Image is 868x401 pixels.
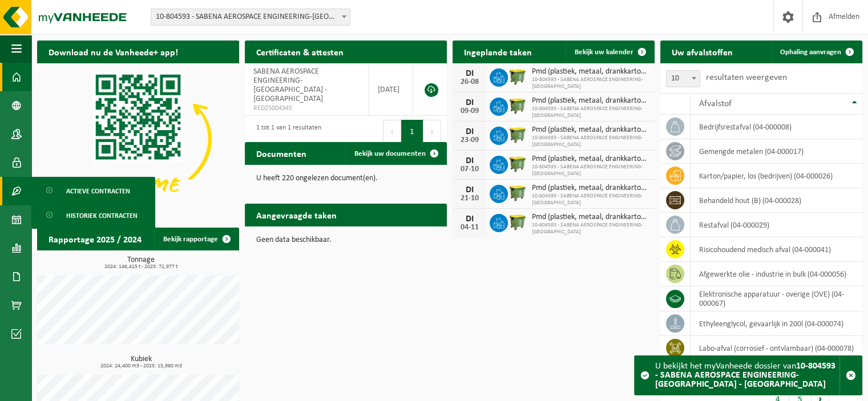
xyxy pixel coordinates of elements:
[691,311,862,336] td: ethyleenglycol, gevaarlijk in 200l (04-000074)
[532,76,649,90] span: 10-804593 - SABENA AEROSPACE ENGINEERING-[GEOGRAPHIC_DATA]
[253,67,327,103] span: SABENA AEROSPACE ENGINEERING-[GEOGRAPHIC_DATA] - [GEOGRAPHIC_DATA]
[43,363,239,369] span: 2024: 24,400 m3 - 2025: 15,980 m3
[245,40,355,63] h2: Certificaten & attesten
[691,115,862,139] td: bedrijfsrestafval (04-000008)
[37,228,153,250] h2: Rapportage 2025 / 2024
[691,164,862,188] td: karton/papier, los (bedrijven) (04-000026)
[154,228,238,250] a: Bekijk rapportage
[780,48,841,56] span: Ophaling aanvragen
[566,40,653,63] a: Bekijk uw kalender
[532,135,649,148] span: 10-804593 - SABENA AEROSPACE ENGINEERING-[GEOGRAPHIC_DATA]
[383,120,401,143] button: Previous
[37,63,239,215] img: Download de VHEPlus App
[691,262,862,286] td: afgewerkte olie - industrie in bulk (04-000056)
[508,67,527,86] img: WB-1100-HPE-GN-50
[401,120,423,143] button: 1
[508,125,527,144] img: WB-1100-HPE-GN-50
[655,356,839,395] div: U bekijkt het myVanheede dossier van
[508,183,527,202] img: WB-1100-HPE-GN-50
[256,236,435,244] p: Geen data beschikbaar.
[458,78,481,86] div: 26-08
[532,184,649,193] span: Pmd (plastiek, metaal, drankkartons) (bedrijven)
[458,185,481,195] div: DI
[458,224,481,232] div: 04-11
[706,73,787,82] label: resultaten weergeven
[458,214,481,224] div: DI
[354,150,426,157] span: Bekijk uw documenten
[699,99,732,108] span: Afvalstof
[453,40,543,63] h2: Ingeplande taken
[655,362,835,389] strong: 10-804593 - SABENA AEROSPACE ENGINEERING-[GEOGRAPHIC_DATA] - [GEOGRAPHIC_DATA]
[660,40,744,63] h2: Uw afvalstoffen
[532,67,649,76] span: Pmd (plastiek, metaal, drankkartons) (bedrijven)
[508,154,527,173] img: WB-1100-HPE-GN-50
[43,355,239,369] h3: Kubiek
[43,264,239,270] span: 2024: 146,415 t - 2025: 72,977 t
[245,204,348,226] h2: Aangevraagde taken
[691,336,862,361] td: labo-afval (corrosief - ontvlambaar) (04-000078)
[691,286,862,311] td: elektronische apparatuur - overige (OVE) (04-000067)
[66,180,130,202] span: Actieve contracten
[151,9,350,26] span: 10-804593 - SABENA AEROSPACE ENGINEERING-CHARLEROI - GOSSELIES
[458,127,481,136] div: DI
[532,222,649,236] span: 10-804593 - SABENA AEROSPACE ENGINEERING-[GEOGRAPHIC_DATA]
[691,139,862,164] td: gemengde metalen (04-000017)
[508,96,527,115] img: WB-1100-HPE-GN-50
[251,119,321,144] div: 1 tot 1 van 1 resultaten
[458,195,481,202] div: 21-10
[532,155,649,164] span: Pmd (plastiek, metaal, drankkartons) (bedrijven)
[691,188,862,213] td: behandeld hout (B) (04-000028)
[256,175,435,183] p: U heeft 220 ongelezen document(en).
[667,71,700,87] span: 10
[532,213,649,222] span: Pmd (plastiek, metaal, drankkartons) (bedrijven)
[771,40,861,63] a: Ophaling aanvragen
[423,120,441,143] button: Next
[532,106,649,119] span: 10-804593 - SABENA AEROSPACE ENGINEERING-[GEOGRAPHIC_DATA]
[691,237,862,262] td: risicohoudend medisch afval (04-000041)
[345,142,446,165] a: Bekijk uw documenten
[458,69,481,78] div: DI
[532,125,649,135] span: Pmd (plastiek, metaal, drankkartons) (bedrijven)
[458,165,481,173] div: 07-10
[34,180,152,201] a: Actieve contracten
[532,164,649,177] span: 10-804593 - SABENA AEROSPACE ENGINEERING-[GEOGRAPHIC_DATA]
[151,9,350,25] span: 10-804593 - SABENA AEROSPACE ENGINEERING-CHARLEROI - GOSSELIES
[245,142,318,164] h2: Documenten
[532,96,649,106] span: Pmd (plastiek, metaal, drankkartons) (bedrijven)
[691,213,862,237] td: restafval (04-000029)
[369,63,413,116] td: [DATE]
[666,70,700,87] span: 10
[253,104,360,113] span: RED25004345
[458,107,481,115] div: 09-09
[458,156,481,165] div: DI
[458,136,481,144] div: 23-09
[34,204,152,226] a: Historiek contracten
[458,98,481,107] div: DI
[532,193,649,206] span: 10-804593 - SABENA AEROSPACE ENGINEERING-[GEOGRAPHIC_DATA]
[66,205,138,226] span: Historiek contracten
[37,40,189,63] h2: Download nu de Vanheede+ app!
[575,48,633,56] span: Bekijk uw kalender
[43,256,239,270] h3: Tonnage
[508,212,527,232] img: WB-1100-HPE-GN-50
